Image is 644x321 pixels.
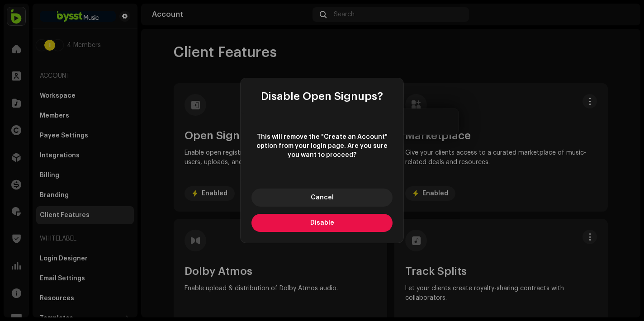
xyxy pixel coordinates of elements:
span: Disable [310,220,334,226]
span: Cancel [311,194,334,201]
button: Disable [251,214,393,232]
span: Disable Open Signups? [261,91,383,102]
button: Cancel [251,189,393,207]
span: This will remove the "Create an Account" option from your login page. Are you sure you want to pr... [251,132,393,160]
